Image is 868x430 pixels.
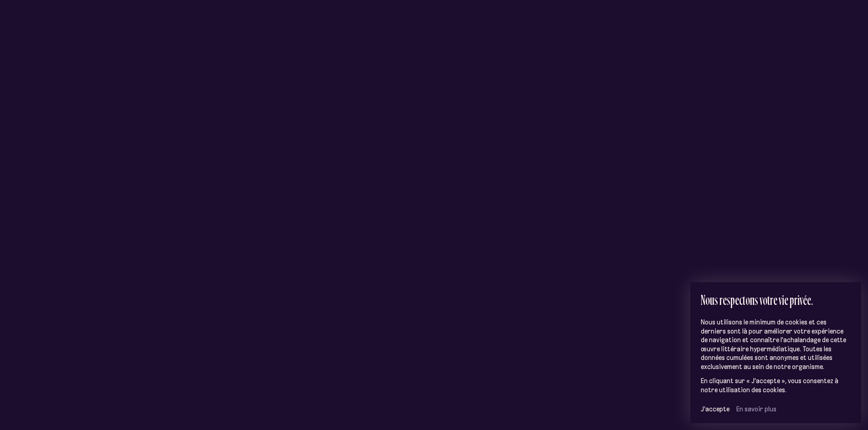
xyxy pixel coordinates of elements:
p: En cliquant sur « J'accepte », vous consentez à notre utilisation des cookies. [701,377,851,395]
h2: Nous respectons votre vie privée. [701,292,851,307]
button: J’accepte [701,405,729,413]
a: En savoir plus [736,405,776,413]
p: Nous utilisons le minimum de cookies et ces derniers sont là pour améliorer votre expérience de n... [701,318,851,371]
